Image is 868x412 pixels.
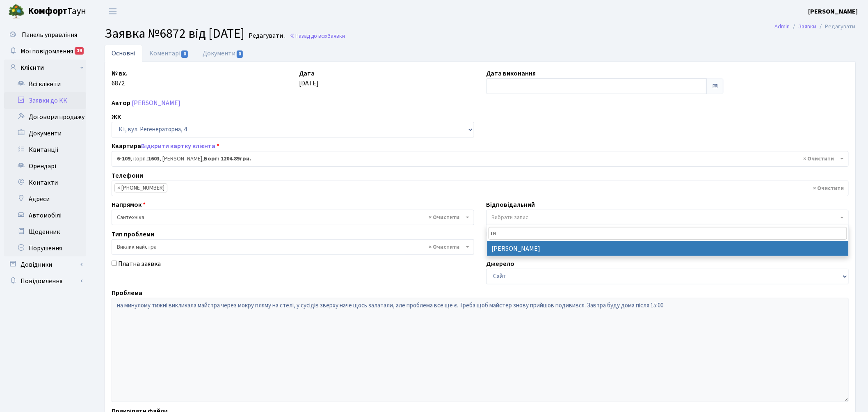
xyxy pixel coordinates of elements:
button: Переключити навігацію [103,5,123,18]
label: Телефони [112,171,143,181]
li: [PERSON_NAME] [487,241,849,256]
a: [PERSON_NAME] [132,98,180,108]
a: Повідомлення [4,273,86,289]
label: Відповідальний [487,200,535,210]
span: Мої повідомлення [21,47,73,56]
b: [PERSON_NAME] [809,7,858,16]
a: Автомобілі [4,207,86,224]
a: Квитанції [4,142,86,158]
span: Видалити всі елементи [429,213,460,222]
a: Назад до всіхЗаявки [290,32,345,40]
a: Панель управління [4,27,86,43]
label: Квартира [112,141,219,151]
li: (099) 066-59-81 [114,183,167,192]
b: Борг: 1204.89грн. [204,155,251,163]
a: Документи [196,45,251,62]
div: 19 [75,47,84,55]
li: Редагувати [817,22,856,31]
label: № вх. [112,69,128,78]
img: logo.png [8,3,25,20]
a: Мої повідомлення19 [4,43,86,60]
span: <b>6-109</b>, корп.: <b>1603</b>, Кизима Катерина Володимирівна, <b>Борг: 1204.89грн.</b> [117,155,838,163]
a: Клієнти [4,60,86,76]
span: Заявка №6872 від [DATE] [105,24,244,43]
a: Відкрити картку клієнта [141,142,215,151]
span: Вибрати запис [492,213,529,222]
a: Договори продажу [4,109,86,125]
a: Заявки [799,22,817,31]
label: Тип проблеми [112,229,154,239]
span: Заявки [327,32,345,40]
label: Напрямок [112,200,146,210]
a: Контакти [4,174,86,191]
b: 6-109 [117,155,130,163]
label: Платна заявка [118,259,161,269]
small: Редагувати . [247,32,286,40]
span: Видалити всі елементи [804,155,834,163]
a: Всі клієнти [4,76,86,92]
label: ЖК [112,112,121,122]
a: Щоденник [4,224,86,240]
b: 1603 [148,155,160,163]
a: Довідники [4,256,86,273]
span: 0 [237,50,243,58]
span: Видалити всі елементи [813,184,844,192]
div: [DATE] [293,69,480,94]
span: Виклик майстра [112,239,474,255]
label: Автор [112,98,130,108]
span: Панель управління [22,30,77,39]
label: Дата [299,69,315,78]
span: Видалити всі елементи [429,243,460,251]
a: Заявки до КК [4,92,86,109]
nav: breadcrumb [763,18,868,35]
a: Основні [105,45,142,62]
div: 6872 [105,69,293,94]
a: Документи [4,125,86,142]
b: Комфорт [28,5,67,18]
a: Орендарі [4,158,86,174]
label: Дата виконання [487,69,536,78]
span: Сантехніка [112,210,474,225]
a: Порушення [4,240,86,256]
textarea: на минулому тижні викликала майстра через мокру пляму на стелі, у сусідів зверху наче щось залата... [112,298,849,402]
a: Адреси [4,191,86,207]
a: Коментарі [142,45,196,62]
label: Проблема [112,288,142,298]
span: × [117,184,120,192]
a: [PERSON_NAME] [809,7,858,16]
a: Admin [775,22,790,31]
label: Джерело [487,259,515,269]
span: Сантехніка [117,213,464,222]
span: <b>6-109</b>, корп.: <b>1603</b>, Кизима Катерина Володимирівна, <b>Борг: 1204.89грн.</b> [112,151,849,167]
span: Виклик майстра [117,243,464,251]
span: 0 [181,50,188,58]
span: Таун [28,5,86,18]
